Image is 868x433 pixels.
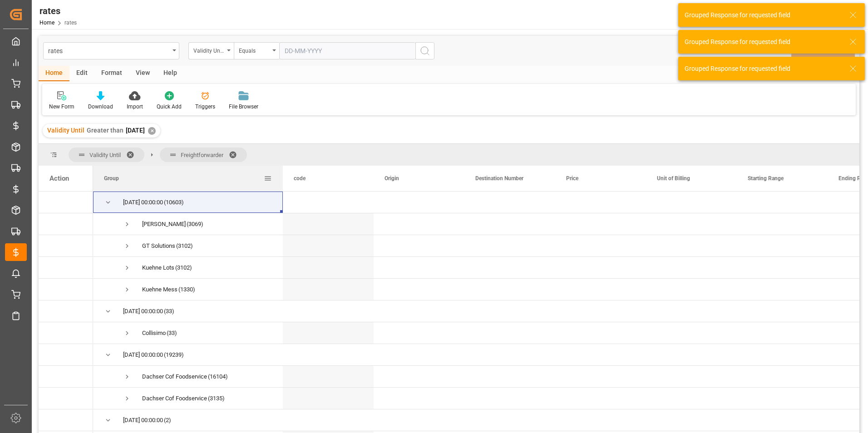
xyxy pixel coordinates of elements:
div: Validity Until [193,44,224,55]
div: Kuehne Mess [142,279,178,300]
span: (3135) [208,388,225,409]
span: Origin [385,175,399,182]
button: open menu [188,42,234,59]
div: [PERSON_NAME] [142,214,186,235]
div: Grouped Response for requested field [685,10,841,20]
div: rates [39,4,77,18]
div: Press SPACE to select this row. [39,366,93,388]
span: Starting Range [748,175,784,182]
span: [DATE] [126,127,145,134]
button: search button [415,42,434,59]
span: Group [104,175,119,182]
div: Press SPACE to select this row. [39,409,93,431]
div: Grouped Response for requested field [685,37,841,47]
div: Home [39,66,69,81]
div: Edit [69,66,94,81]
div: ✕ [148,127,156,135]
span: (33) [167,323,177,344]
input: DD-MM-YYYY [279,42,415,59]
div: Kuehne Lots [142,257,174,278]
div: Press SPACE to select this row. [39,344,93,366]
div: Action [49,174,69,182]
div: [DATE] 00:00:00 [123,410,163,431]
div: GT Solutions [142,236,175,256]
span: Destination Number [475,175,523,182]
button: open menu [234,42,279,59]
div: View [129,66,157,81]
span: (33) [164,301,174,322]
div: Press SPACE to select this row. [39,300,93,322]
div: Import [127,103,143,111]
div: Press SPACE to select this row. [39,235,93,257]
div: File Browser [229,103,258,111]
div: Help [157,66,184,81]
span: (10603) [164,192,184,213]
span: Validity Until [89,152,121,158]
span: (2) [164,410,171,431]
div: Press SPACE to select this row. [39,279,93,300]
div: Format [94,66,129,81]
span: Unit of Billing [657,175,690,182]
div: [DATE] 00:00:00 [123,344,163,365]
span: code [294,175,306,182]
a: Home [39,20,54,26]
span: (1330) [178,279,195,300]
div: Quick Add [157,103,182,111]
div: Dachser Cof Foodservice [142,388,207,409]
div: Download [88,103,113,111]
span: Price [566,175,578,182]
div: Press SPACE to select this row. [39,192,93,213]
div: Triggers [195,103,215,111]
span: Freightforwarder [181,152,223,158]
span: (3069) [187,214,203,235]
span: (3102) [175,257,192,278]
span: Greater than [87,127,123,134]
div: Grouped Response for requested field [685,64,841,74]
div: New Form [49,103,74,111]
div: rates [48,44,169,56]
div: [DATE] 00:00:00 [123,301,163,322]
div: Dachser Cof Foodservice [142,366,207,387]
button: open menu [43,42,179,59]
span: (19239) [164,344,184,365]
div: Equals [239,44,270,55]
span: (3102) [176,236,193,256]
div: Press SPACE to select this row. [39,388,93,409]
span: (16104) [208,366,228,387]
span: Validity Until [47,127,84,134]
div: Collisimo [142,323,166,344]
div: Press SPACE to select this row. [39,322,93,344]
div: Press SPACE to select this row. [39,213,93,235]
div: [DATE] 00:00:00 [123,192,163,213]
div: Press SPACE to select this row. [39,257,93,279]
